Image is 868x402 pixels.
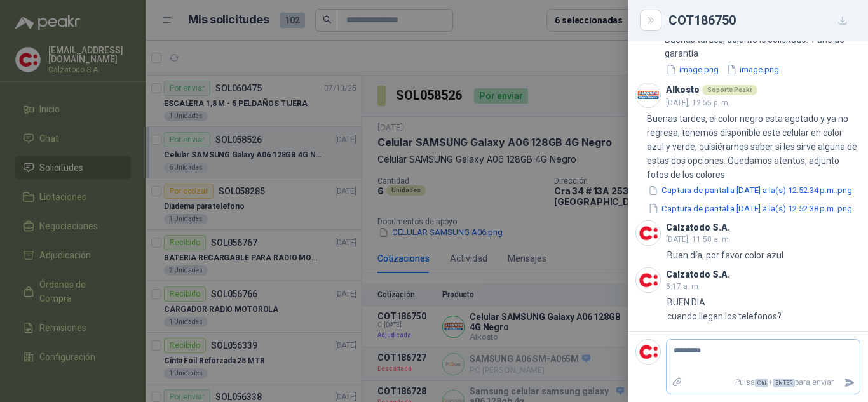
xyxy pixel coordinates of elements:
[666,86,700,93] h3: Alkosto
[702,85,757,95] div: Soporte Peakr
[666,271,730,278] h3: Calzatodo S.A.
[636,83,660,107] img: Company Logo
[636,340,660,364] img: Company Logo
[666,224,730,231] h3: Calzatodo S.A.
[665,32,860,60] p: Buenas tardes, adjunto lo solicitado. 1 año de garantía
[647,112,860,182] p: Buenas tardes, el color negro esta agotado y ya no regresa, tenemos disponible este celular en co...
[636,268,660,292] img: Company Logo
[755,379,768,387] span: Ctrl
[647,202,853,215] button: Captura de pantalla [DATE] a la(s) 12.52.38 p.m..png
[667,372,688,394] label: Adjuntar archivos
[668,10,853,30] div: COT186750
[636,221,660,245] img: Company Logo
[643,13,658,28] button: Close
[666,235,731,244] span: [DATE], 11:58 a. m.
[839,372,860,394] button: Enviar
[665,63,720,76] button: image.png
[666,98,730,107] span: [DATE], 12:55 p. m.
[666,282,700,291] span: 8:17 a. m.
[667,295,782,323] p: BUEN DIA cuando llegan los telefonos?
[667,248,783,262] p: Buen día, por favor color azul
[773,379,795,387] span: ENTER
[647,184,853,198] button: Captura de pantalla [DATE] a la(s) 12.52.34 p.m..png
[688,372,839,394] p: Pulsa + para enviar
[725,63,780,76] button: image.png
